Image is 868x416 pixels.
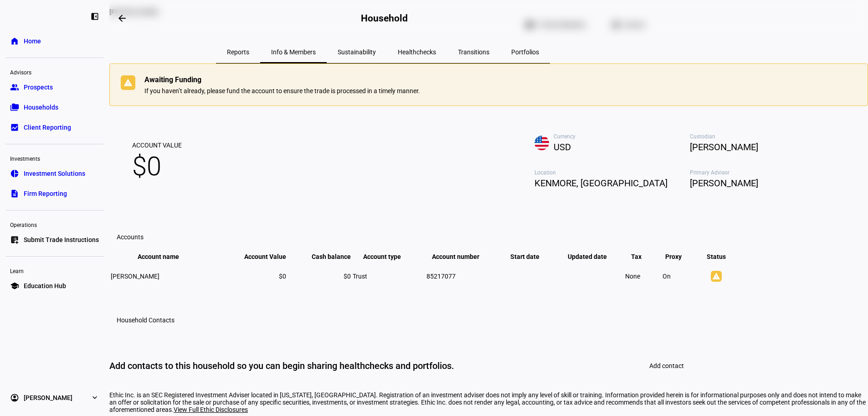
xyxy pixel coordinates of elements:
span: Submit Trade Instructions [24,235,99,244]
span: Trust [353,273,367,280]
span: Prospects [24,83,53,92]
span: [PERSON_NAME] [24,393,72,402]
eth-mat-symbol: school [10,281,19,290]
span: Education Hub [24,281,66,290]
span: $0 [132,149,182,183]
span: Households [24,103,58,112]
h3: Household Contacts [117,316,175,324]
span: None [625,273,640,280]
div: Advisors [5,65,104,78]
div: Ethic Inc. is an SEC Registered Investment Adviser located in [US_STATE], [GEOGRAPHIC_DATA]. Regi... [109,391,868,413]
span: View Full Ethic Disclosures [174,406,248,413]
button: Add contact [638,357,695,375]
a: groupProspects [5,78,104,96]
div: Add contacts to this household so you can begin sharing healthchecks and portfolios. [109,360,454,372]
span: Status [700,253,733,260]
span: Reports [227,49,249,55]
eth-mat-symbol: left_panel_close [90,12,99,21]
div: Operations [5,218,104,231]
eth-data-table-title: Accounts [117,233,144,241]
span: [PERSON_NAME] [690,176,845,190]
mat-icon: warning [123,75,134,86]
span: Account name [138,253,193,260]
eth-mat-symbol: description [10,189,19,198]
eth-mat-symbol: home [10,37,19,46]
span: Primary Advisor [690,169,845,176]
span: Updated date [568,253,621,260]
span: Account Value [132,141,182,149]
mat-icon: arrow_backwards [117,13,128,24]
span: Portfolios [511,49,539,55]
span: $0 [279,273,286,280]
a: bid_landscapeClient Reporting [5,118,104,137]
span: Client Reporting [24,123,71,132]
span: Firm Reporting [24,189,67,198]
span: Start date [510,253,553,260]
a: homeHome [5,32,104,50]
eth-mat-symbol: list_alt_add [10,235,19,244]
span: Home [24,37,41,46]
h2: Household [361,13,407,24]
span: Account type [363,253,415,260]
a: folder_copyHouseholds [5,98,104,116]
span: $0 [344,273,351,280]
eth-mat-symbol: group [10,83,19,92]
span: Sustainability [338,49,376,55]
a: pie_chartInvestment Solutions [5,164,104,183]
span: [PERSON_NAME] [690,140,845,154]
span: On [663,273,671,280]
eth-mat-symbol: folder_copy [10,103,19,112]
span: Cash balance [298,253,351,260]
span: [PERSON_NAME] [111,273,159,280]
span: Location [534,169,690,176]
eth-mat-symbol: bid_landscape [10,123,19,132]
span: Transitions [458,49,489,55]
div: Investments [5,152,104,164]
span: Awaiting Funding [144,75,201,84]
mat-icon: warning [711,271,722,282]
span: Account number [432,253,493,260]
span: Custodian [690,133,845,140]
span: Account Value [231,253,286,260]
span: Healthchecks [398,49,436,55]
span: Investment Solutions [24,169,85,178]
span: 85217077 [426,273,456,280]
span: KENMORE, [GEOGRAPHIC_DATA] [534,176,690,190]
span: Tax [631,253,655,260]
span: Info & Members [271,49,316,55]
div: If you haven’t already, please fund the account to ensure the trade is processed in a timely manner. [144,87,420,95]
div: Learn [5,264,104,277]
span: USD [554,140,690,154]
eth-mat-symbol: expand_more [90,393,99,402]
span: Currency [554,133,690,140]
span: Proxy [665,253,695,260]
eth-mat-symbol: pie_chart [10,169,19,178]
eth-mat-symbol: account_circle [10,393,19,402]
a: descriptionFirm Reporting [5,184,104,203]
span: Add contact [649,362,684,369]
